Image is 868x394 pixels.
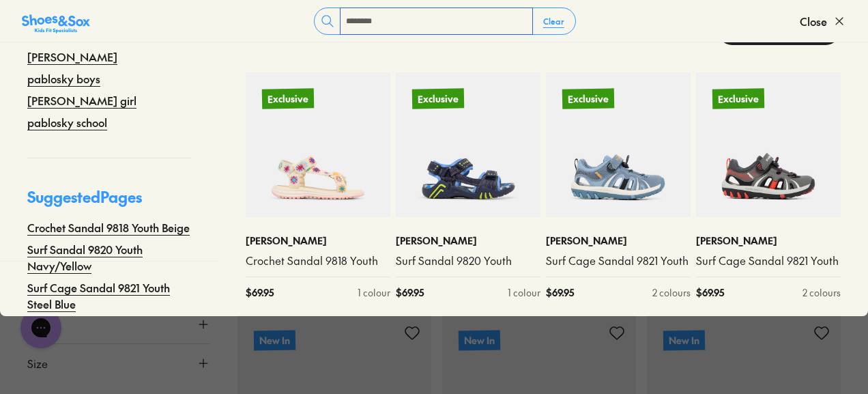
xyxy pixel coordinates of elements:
[27,305,210,343] button: Price
[696,285,724,300] span: $ 69.95
[508,285,540,300] div: 1 colour
[696,72,841,217] a: Exclusive
[246,72,390,217] a: Exclusive
[546,234,691,248] p: [PERSON_NAME]
[246,253,390,268] a: Crochet Sandal 9818 Youth
[358,285,390,300] div: 1 colour
[802,285,841,300] div: 2 colours
[262,88,314,109] p: Exclusive
[800,13,827,29] span: Close
[27,48,117,65] a: [PERSON_NAME]
[254,330,295,350] p: New In
[22,10,90,32] a: Shoes &amp; Sox
[27,114,107,130] a: pablosky school
[27,219,190,236] a: Crochet Sandal 9818 Youth Beige
[696,234,841,248] p: [PERSON_NAME]
[396,253,540,268] a: Surf Sandal 9820 Youth
[532,9,575,33] button: Clear
[412,88,464,109] p: Exclusive
[396,234,540,248] p: [PERSON_NAME]
[396,72,540,217] a: Exclusive
[546,253,691,268] a: Surf Cage Sandal 9821 Youth
[27,241,191,274] a: Surf Sandal 9820 Youth Navy/Yellow
[27,92,136,109] a: [PERSON_NAME] girl
[800,6,846,36] button: Close
[459,330,500,350] p: New In
[712,88,764,109] p: Exclusive
[663,330,705,350] p: New In
[696,253,841,268] a: Surf Cage Sandal 9821 Youth
[14,302,68,353] iframe: Gorgias live chat messenger
[546,285,574,300] span: $ 69.95
[27,355,48,371] span: Size
[246,285,274,300] span: $ 69.95
[246,234,390,248] p: [PERSON_NAME]
[27,344,210,382] button: Size
[396,285,424,300] span: $ 69.95
[27,186,191,219] p: Suggested Pages
[652,285,691,300] div: 2 colours
[562,88,614,109] p: Exclusive
[27,279,191,312] a: Surf Cage Sandal 9821 Youth Steel Blue
[22,13,90,35] img: SNS_Logo_Responsive.svg
[546,72,691,217] a: Exclusive
[27,70,100,87] a: pablosky boys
